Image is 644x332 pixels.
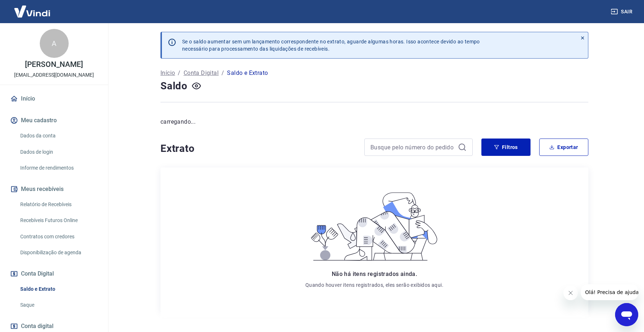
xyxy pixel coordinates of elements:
[227,69,268,77] p: Saldo e Extrato
[25,61,83,68] p: [PERSON_NAME]
[539,139,588,156] button: Exportar
[17,245,99,260] a: Disponibilização de agenda
[615,303,638,326] iframe: Botão para abrir a janela de mensagens
[182,38,480,52] p: Se o saldo aumentar sem um lançamento correspondente no extrato, aguarde algumas horas. Isso acon...
[609,5,635,18] button: Sair
[9,181,99,197] button: Meus recebíveis
[40,29,69,58] div: A
[17,282,99,297] a: Saldo e Extrato
[9,112,99,128] button: Meu cadastro
[481,139,531,156] button: Filtros
[160,79,188,93] h4: Saldo
[160,69,175,77] a: Início
[178,69,180,77] p: /
[17,298,99,312] a: Saque
[21,321,53,331] span: Conta digital
[160,141,356,156] h4: Extrato
[9,91,99,107] a: Início
[17,197,99,212] a: Relatório de Recebíveis
[17,128,99,143] a: Dados da conta
[160,118,588,126] p: carregando...
[370,142,455,153] input: Busque pelo número do pedido
[4,5,61,11] span: Olá! Precisa de ajuda?
[17,213,99,228] a: Recebíveis Futuros Online
[17,145,99,159] a: Dados de login
[305,281,443,289] p: Quando houver itens registrados, eles serão exibidos aqui.
[563,286,578,300] iframe: Fechar mensagem
[581,284,638,300] iframe: Mensagem da empresa
[14,71,94,79] p: [EMAIL_ADDRESS][DOMAIN_NAME]
[17,229,99,244] a: Contratos com credores
[332,271,417,277] span: Não há itens registrados ainda.
[184,69,219,77] a: Conta Digital
[9,266,99,282] button: Conta Digital
[222,69,224,77] p: /
[17,161,99,175] a: Informe de rendimentos
[9,0,56,22] img: Vindi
